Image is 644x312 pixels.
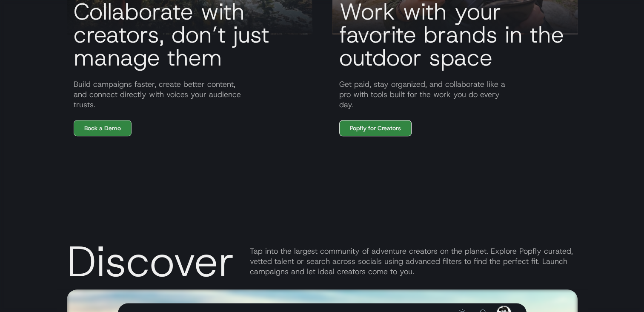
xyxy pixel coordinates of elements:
[332,79,578,110] p: Get paid, stay organized, and collaborate like a pro with tools built for the work you do every day.
[67,240,235,283] div: Discover
[250,246,578,277] div: Tap into the largest community of adventure creators on the planet. Explore Popfly curated, vette...
[74,120,132,136] a: Book a Demo
[67,79,312,110] p: Build campaigns faster, create better content, and connect directly with voices your audience tru...
[339,120,412,136] a: Popfly for Creators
